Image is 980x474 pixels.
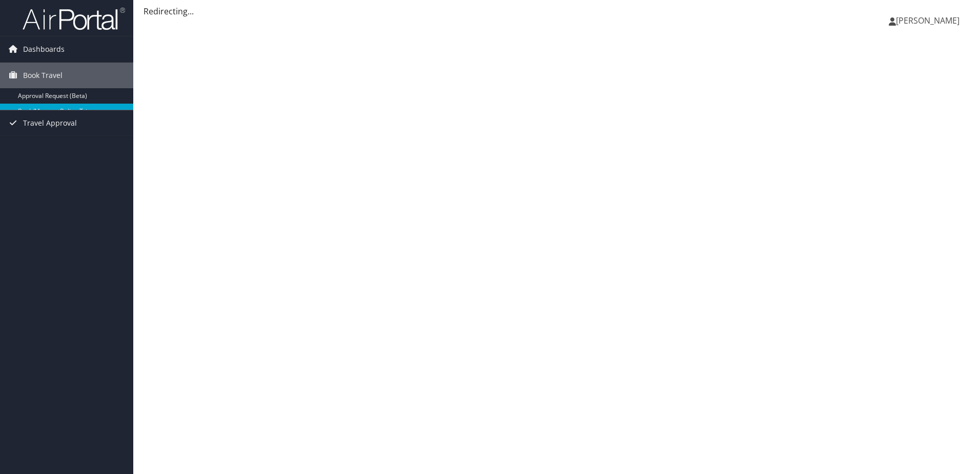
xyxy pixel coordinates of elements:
[23,63,63,88] span: Book Travel
[23,7,125,31] img: airportal-logo.png
[23,36,65,62] span: Dashboards
[889,5,970,36] a: [PERSON_NAME]
[23,110,77,136] span: Travel Approval
[896,15,959,26] span: [PERSON_NAME]
[144,5,970,17] div: Redirecting...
